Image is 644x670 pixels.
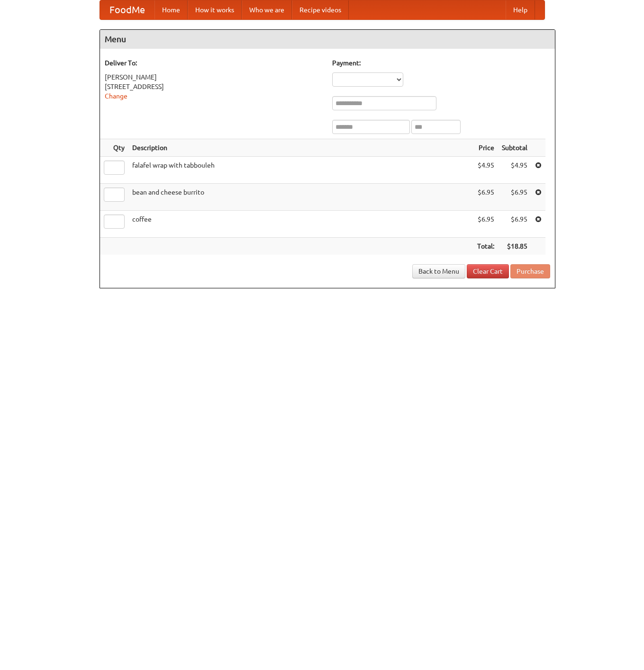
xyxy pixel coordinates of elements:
[105,82,323,91] div: [STREET_ADDRESS]
[100,0,154,19] a: FoodMe
[128,211,473,238] td: coffee
[105,72,323,82] div: [PERSON_NAME]
[498,157,531,184] td: $4.95
[473,184,498,211] td: $6.95
[105,92,127,100] a: Change
[473,211,498,238] td: $6.95
[498,238,531,255] th: $18.85
[498,139,531,157] th: Subtotal
[332,58,550,68] h5: Payment:
[292,0,349,19] a: Recipe videos
[510,264,550,278] button: Purchase
[498,211,531,238] td: $6.95
[467,264,509,278] a: Clear Cart
[128,184,473,211] td: bean and cheese burrito
[506,0,535,19] a: Help
[105,58,323,68] h5: Deliver To:
[473,157,498,184] td: $4.95
[128,139,473,157] th: Description
[100,139,128,157] th: Qty
[473,139,498,157] th: Price
[188,0,242,19] a: How it works
[473,238,498,255] th: Total:
[242,0,292,19] a: Who we are
[412,264,465,278] a: Back to Menu
[100,30,555,49] h4: Menu
[154,0,188,19] a: Home
[128,157,473,184] td: falafel wrap with tabbouleh
[498,184,531,211] td: $6.95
